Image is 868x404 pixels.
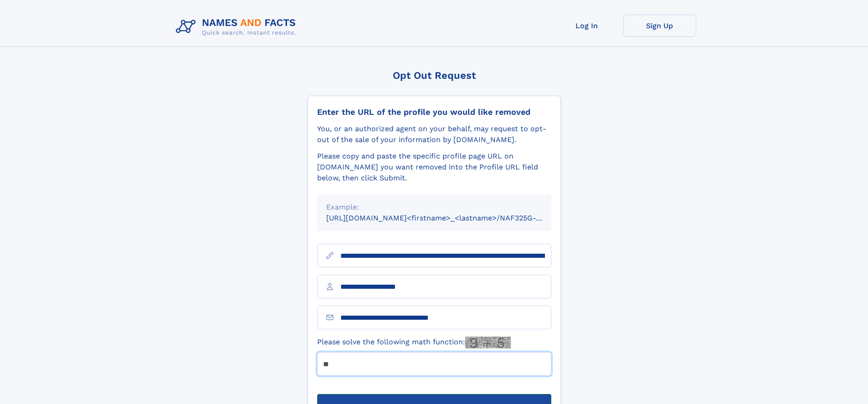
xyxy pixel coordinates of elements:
[550,15,623,37] a: Log In
[623,15,696,37] a: Sign Up
[326,202,542,213] div: Example:
[326,214,569,222] small: [URL][DOMAIN_NAME]<firstname>_<lastname>/NAF325G-xxxxxxxx
[172,15,303,39] img: Logo Names and Facts
[308,70,561,81] div: Opt Out Request
[317,151,551,184] div: Please copy and paste the specific profile page URL on [DOMAIN_NAME] you want removed into the Pr...
[317,107,551,117] div: Enter the URL of the profile you would like removed
[317,337,511,348] label: Please solve the following math function:
[317,123,551,145] div: You, or an authorized agent on your behalf, may request to opt-out of the sale of your informatio...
